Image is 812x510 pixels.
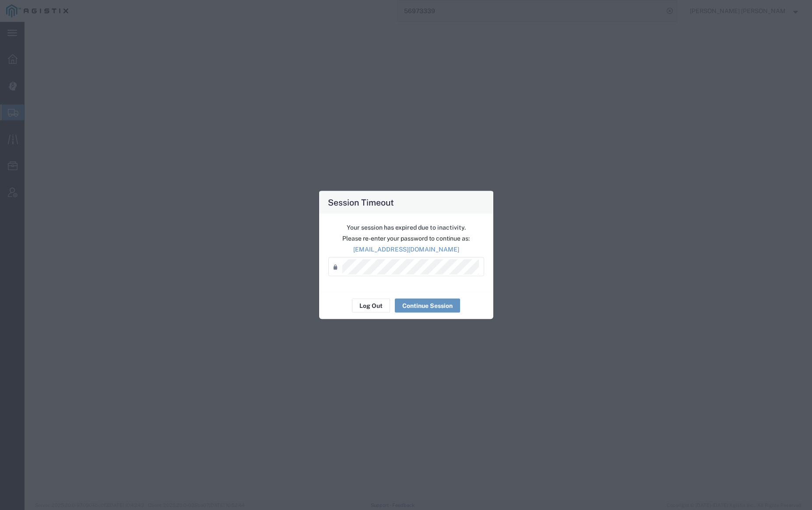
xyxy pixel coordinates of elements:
[328,223,484,232] p: Your session has expired due to inactivity.
[395,299,460,313] button: Continue Session
[352,299,390,313] button: Log Out
[328,196,394,209] h4: Session Timeout
[328,245,484,254] p: [EMAIL_ADDRESS][DOMAIN_NAME]
[328,234,484,243] p: Please re-enter your password to continue as:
